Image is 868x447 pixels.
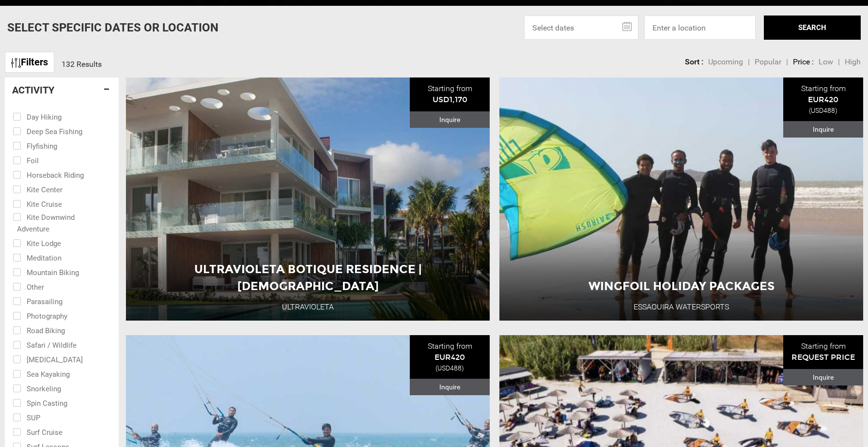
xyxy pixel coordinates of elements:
[764,15,861,40] button: SEARCH
[819,57,833,66] span: Low
[838,57,840,68] li: |
[708,57,743,66] span: Upcoming
[62,60,102,69] span: 132 Results
[685,57,703,68] li: Sort :
[786,57,788,68] li: |
[11,58,21,68] img: btn-icon.svg
[748,57,750,68] li: |
[793,57,814,68] li: Price :
[7,19,218,36] p: Select Specific Dates Or Location
[755,57,781,66] span: Popular
[12,85,111,95] h4: Activity
[524,15,638,40] input: Select dates
[644,15,756,40] input: Enter a location
[5,52,54,73] a: Filters
[845,57,861,66] span: High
